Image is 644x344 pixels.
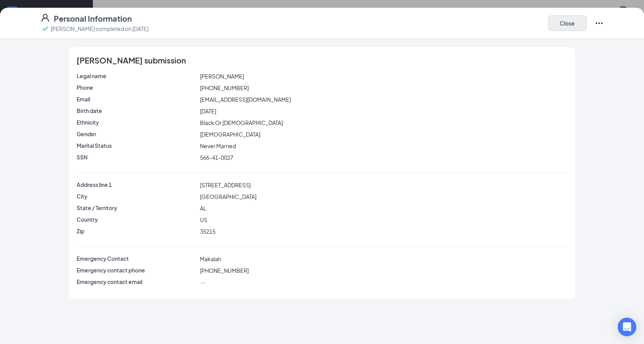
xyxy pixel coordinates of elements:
p: Legal name [77,72,197,80]
span: US [200,216,207,223]
svg: Checkmark [41,24,50,33]
p: Emergency contact phone [77,266,197,274]
p: [PERSON_NAME] completed on [DATE] [51,25,149,33]
p: State / Territory [77,204,197,212]
p: City [77,192,197,200]
p: Emergency Contact [77,255,197,262]
p: Birth date [77,107,197,115]
span: 35215 [200,228,215,235]
span: Never Married [200,142,236,149]
svg: Ellipses [594,19,604,28]
p: Gender [77,130,197,138]
span: [GEOGRAPHIC_DATA] [200,193,256,200]
h4: Personal Information [54,13,132,24]
span: [EMAIL_ADDRESS][DOMAIN_NAME] [200,96,291,103]
p: Zip [77,227,197,235]
p: SSN [77,153,197,161]
span: [PERSON_NAME] [200,73,244,80]
button: Close [548,15,587,31]
span: [DATE] [200,108,216,115]
p: Ethnicity [77,118,197,126]
p: Email [77,95,197,103]
span: 566-41-0027 [200,154,233,161]
p: Address line 1 [77,181,197,188]
p: Marital Status [77,142,197,149]
span: Black Or [DEMOGRAPHIC_DATA] [200,119,283,126]
span: [STREET_ADDRESS] [200,181,251,188]
span: Makalah [200,255,221,262]
span: -- [200,279,205,286]
span: [PERSON_NAME] submission [77,56,186,64]
span: [PHONE_NUMBER] [200,267,249,274]
span: AL [200,205,206,212]
p: Country [77,216,197,223]
span: [DEMOGRAPHIC_DATA] [200,131,260,138]
p: Phone [77,84,197,91]
p: Emergency contact email [77,278,197,286]
svg: User [41,13,50,22]
span: [PHONE_NUMBER] [200,84,249,91]
div: Open Intercom Messenger [618,318,636,336]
